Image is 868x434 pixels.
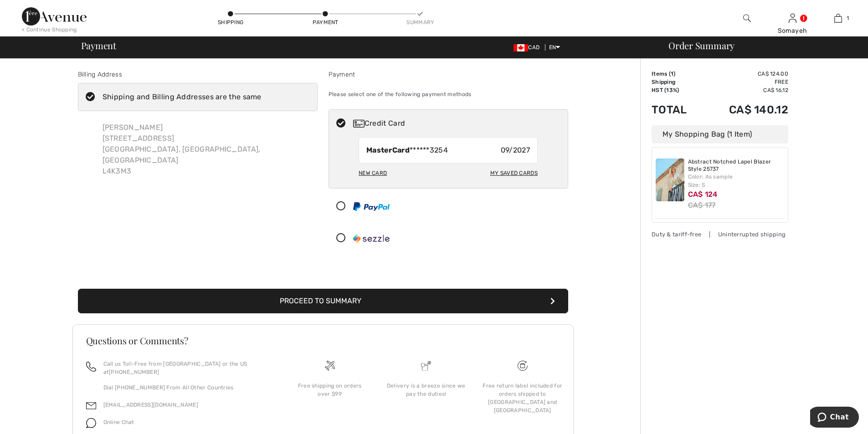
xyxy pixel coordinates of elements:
img: Delivery is a breeze since we pay the duties! [421,361,431,371]
a: 1 [816,13,860,24]
td: Shipping [652,78,703,86]
div: Somayeh [770,26,815,36]
div: Shipping [217,18,244,26]
img: My Info [789,13,796,24]
div: New Card [359,165,387,181]
img: 1ère Avenue [22,7,87,26]
div: Order Summary [657,41,863,50]
img: Free shipping on orders over $99 [518,361,528,371]
div: Shipping and Billing Addresses are the same [103,92,262,102]
a: [EMAIL_ADDRESS][DOMAIN_NAME] [103,402,198,408]
span: Payment [81,41,116,50]
span: 09/2027 [501,145,530,156]
div: [PERSON_NAME] [STREET_ADDRESS] [GEOGRAPHIC_DATA], [GEOGRAPHIC_DATA], [GEOGRAPHIC_DATA] L4K3M3 [95,115,318,184]
img: chat [86,418,96,428]
img: PayPal [353,202,390,211]
strong: MasterCard [366,146,410,154]
div: Summary [406,18,434,26]
td: CA$ 124.00 [703,70,788,78]
div: Payment [329,70,568,79]
s: CA$ 177 [688,201,716,209]
img: call [86,362,96,372]
span: 1 [847,14,849,22]
div: Free return label included for orders shipped to [GEOGRAPHIC_DATA] and [GEOGRAPHIC_DATA] [482,382,564,414]
div: Free shipping on orders over $99 [289,382,371,398]
a: [PHONE_NUMBER] [109,369,159,375]
img: email [86,401,96,411]
div: Duty & tariff-free | Uninterrupted shipping [652,230,788,239]
td: CA$ 140.12 [703,94,788,125]
span: Online Chat [103,419,134,425]
p: Dial [PHONE_NUMBER] From All Other Countries [103,383,271,392]
img: Canadian Dollar [514,44,528,51]
button: Proceed to Summary [78,289,568,313]
img: Abstract Notched Lapel Blazer Style 25737 [656,158,684,201]
img: My Bag [834,13,842,24]
span: EN [549,44,560,51]
td: HST (13%) [652,86,703,94]
div: My Saved Cards [490,165,538,181]
td: Items ( ) [652,70,703,78]
td: CA$ 16.12 [703,86,788,94]
p: Call us Toll-Free from [GEOGRAPHIC_DATA] or the US at [103,360,271,376]
td: Free [703,78,788,86]
a: Sign In [789,14,796,22]
div: My Shopping Bag (1 Item) [652,125,788,143]
h3: Questions or Comments? [86,336,560,345]
span: CA$ 124 [688,190,718,199]
div: < Continue Shopping [22,26,77,34]
iframe: Opens a widget where you can chat to one of our agents [810,407,859,429]
img: Credit Card [353,120,365,128]
div: Credit Card [353,118,562,129]
img: Free shipping on orders over $99 [325,361,335,371]
div: Billing Address [78,70,318,79]
div: Delivery is a breeze since we pay the duties! [385,382,467,398]
a: Abstract Notched Lapel Blazer Style 25737 [688,158,785,173]
span: 1 [671,71,673,77]
span: CAD [514,44,543,51]
img: search the website [743,13,751,24]
div: Please select one of the following payment methods [329,83,568,106]
img: Sezzle [353,234,390,243]
div: Color: As sample Size: S [688,173,785,189]
div: Payment [312,18,339,26]
td: Total [652,94,703,125]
